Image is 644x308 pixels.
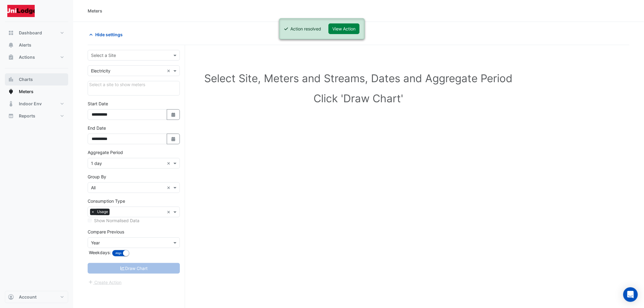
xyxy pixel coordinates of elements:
span: Charts [19,76,33,82]
h1: Select Site, Meters and Streams, Dates and Aggregate Period [97,72,620,85]
app-escalated-ticket-create-button: Please correct errors first [88,279,122,284]
button: Indoor Env [5,98,68,110]
app-icon: Dashboard [8,30,14,36]
span: Meters [19,89,33,95]
span: × [90,209,96,215]
label: Weekdays: [88,249,111,256]
app-icon: Charts [8,76,14,82]
span: Actions [19,54,35,60]
span: Hide settings [95,31,123,38]
label: Consumption Type [88,198,125,204]
fa-icon: Select Date [171,112,176,117]
fa-icon: Select Date [171,136,176,142]
span: Clear [167,160,172,166]
app-icon: Alerts [8,42,14,48]
label: End Date [88,125,106,131]
label: Aggregate Period [88,149,123,156]
button: Meters [5,86,68,98]
button: Reports [5,110,68,122]
label: Show Normalised Data [94,217,139,224]
div: Open Intercom Messenger [623,287,638,302]
app-icon: Reports [8,113,14,119]
div: Select meters or streams to enable normalisation [88,217,180,224]
app-icon: Actions [8,54,14,60]
span: Alerts [19,42,31,48]
button: Hide settings [88,29,127,40]
span: Clear [167,209,172,215]
span: Usage [96,209,110,215]
button: Alerts [5,39,68,51]
button: View Action [329,23,360,34]
span: Dashboard [19,30,42,36]
div: Click Update or Cancel in Details panel [88,81,180,96]
span: Clear [167,68,172,74]
span: Account [19,294,37,300]
app-icon: Meters [8,89,14,95]
span: Indoor Env [19,101,42,107]
button: Dashboard [5,27,68,39]
button: Actions [5,51,68,63]
button: Account [5,291,68,303]
img: Company Logo [7,5,35,17]
label: Group By [88,173,106,180]
label: Start Date [88,100,108,107]
span: Reports [19,113,35,119]
div: Meters [88,8,102,14]
div: Action resolved [291,26,321,32]
label: Compare Previous [88,229,124,235]
button: Charts [5,73,68,86]
h1: Click 'Draw Chart' [97,92,620,105]
span: Clear [167,184,172,191]
app-icon: Indoor Env [8,101,14,107]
